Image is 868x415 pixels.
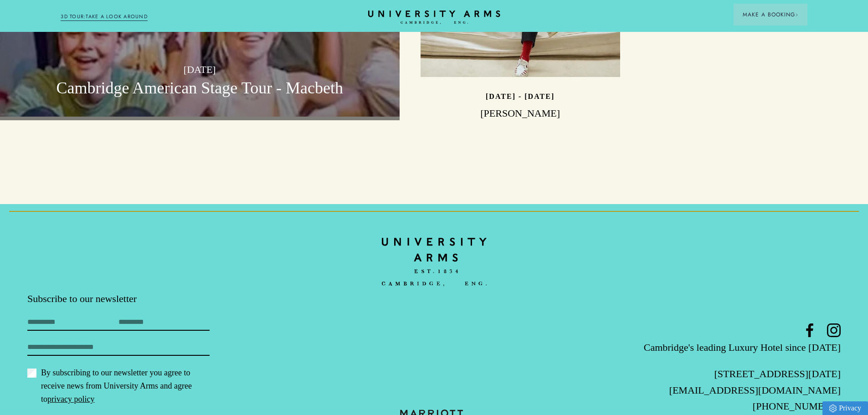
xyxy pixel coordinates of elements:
[753,400,841,412] a: [PHONE_NUMBER]
[822,401,868,415] a: Privacy
[829,405,837,412] img: Privacy
[669,384,841,396] a: [EMAIL_ADDRESS][DOMAIN_NAME]
[827,323,841,337] a: Instagram
[21,77,379,99] h3: Cambridge American Stage Tour - Macbeth
[421,107,620,120] h3: [PERSON_NAME]
[486,92,555,100] p: [DATE] - [DATE]
[382,231,487,292] a: Home
[368,10,500,25] a: Home
[47,395,94,404] a: privacy policy
[795,13,798,16] img: Arrow icon
[743,10,798,19] span: Make a Booking
[803,323,817,337] a: Facebook
[27,369,36,378] input: By subscribing to our newsletter you agree to receive news from University Arms and agree topriva...
[570,366,841,382] p: [STREET_ADDRESS][DATE]
[734,4,807,26] button: Make a BookingArrow icon
[570,339,841,355] p: Cambridge's leading Luxury Hotel since [DATE]
[382,231,487,292] img: bc90c398f2f6aa16c3ede0e16ee64a97.svg
[21,61,379,77] p: [DATE]
[27,366,210,406] label: By subscribing to our newsletter you agree to receive news from University Arms and agree to
[27,292,298,306] p: Subscribe to our newsletter
[61,13,148,21] a: 3D TOUR:TAKE A LOOK AROUND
